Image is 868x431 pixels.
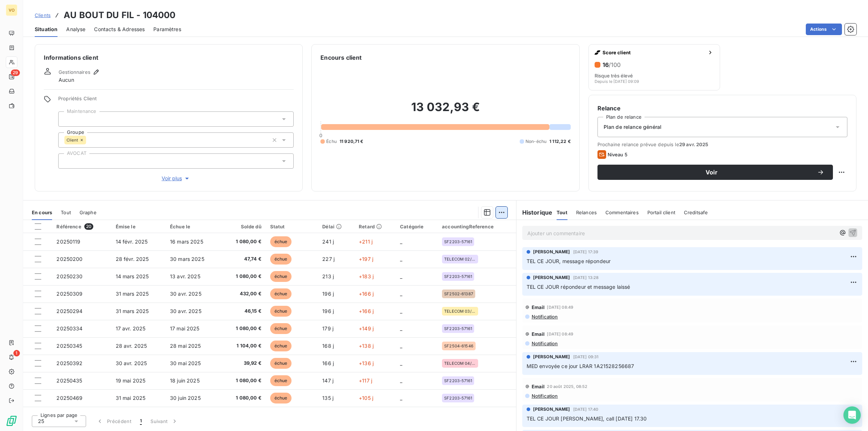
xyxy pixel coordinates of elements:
span: [PERSON_NAME] [533,354,570,360]
button: Actions [806,24,842,35]
span: _ [400,377,402,384]
div: Échue le [170,224,217,229]
span: TELECOM 03/25 [444,309,476,313]
span: 47,74 € [226,255,261,263]
span: 1 080,00 € [226,238,261,245]
span: 1 [140,418,142,425]
button: Précédent [92,414,136,429]
span: échue [270,393,292,403]
span: Notification [531,341,558,346]
span: MED envoyée ce jour LRAR 1A21528256687 [527,363,634,369]
div: Open Intercom Messenger [843,406,861,424]
span: 0 [319,132,322,138]
span: 30 avr. 2025 [170,308,201,314]
span: 30 juin 2025 [170,395,201,401]
img: Logo LeanPay [6,415,17,427]
span: 20250309 [56,291,82,297]
span: 20250119 [56,238,80,245]
span: Niveau 5 [608,152,627,157]
span: Commentaires [605,210,639,215]
span: 18 juin 2025 [170,377,200,384]
span: 179 j [322,325,333,331]
span: Voir plus [162,175,191,182]
span: 30 mars 2025 [170,256,204,262]
div: VO [6,4,17,16]
span: Aucun [59,76,74,84]
span: 1 080,00 € [226,377,261,384]
span: échue [270,236,292,247]
span: 46,15 € [226,308,261,315]
span: +149 j [359,325,374,331]
span: Tout [61,210,71,215]
span: 432,00 € [226,290,261,297]
span: 39,92 € [226,360,261,367]
span: _ [400,325,402,331]
span: 147 j [322,377,333,384]
span: 1 [13,350,20,356]
span: 20 [84,223,93,230]
span: [DATE] 08:49 [547,305,573,309]
span: Situation [35,26,58,33]
span: [DATE] 17:40 [573,407,599,411]
span: 25 [38,418,44,425]
span: _ [400,238,402,245]
h2: 13 032,93 € [320,100,570,122]
span: TELECOM 04/25 [444,361,476,365]
span: Relances [576,210,597,215]
span: +183 j [359,273,374,279]
button: 1 [136,414,146,429]
span: 14 mars 2025 [116,273,149,279]
span: Gestionnaires [59,69,90,75]
span: Paramètres [153,26,181,33]
span: +166 j [359,308,374,314]
span: 31 mai 2025 [116,395,146,401]
h3: AU BOUT DU FIL - 104000 [64,9,175,22]
span: Tout [557,210,567,215]
span: Non-échu [526,138,546,145]
span: TEL CE JOUR [PERSON_NAME], call [DATE] 17.30 [527,415,647,422]
span: 20250469 [56,395,82,401]
span: 20250200 [56,256,82,262]
button: Voir [597,165,833,180]
span: SF2203-57161 [444,379,472,383]
span: [DATE] 09:31 [573,355,599,359]
span: 28 avr. 2025 [116,343,147,349]
span: +138 j [359,343,374,349]
span: échue [270,306,292,317]
div: accountingReference [442,224,512,229]
span: Propriétés Client [58,96,294,106]
span: En cours [32,210,52,215]
span: 17 mai 2025 [170,325,200,331]
span: [PERSON_NAME] [533,249,570,255]
input: Ajouter une valeur [64,116,70,122]
span: _ [400,343,402,349]
span: 1 080,00 € [226,273,261,280]
span: Email [532,304,545,310]
span: _ [400,395,402,401]
div: Émise le [116,224,161,229]
span: 20250334 [56,325,82,331]
span: TELECOM 02/25 [444,257,476,261]
span: 166 j [322,360,334,366]
span: _ [400,360,402,366]
span: Email [532,331,545,337]
span: /100 [609,61,621,68]
span: 17 avr. 2025 [116,325,146,331]
span: 13 avr. 2025 [170,273,200,279]
div: Référence [56,223,107,230]
span: Notification [531,314,558,320]
span: 31 mars 2025 [116,308,149,314]
span: 28 mai 2025 [170,343,201,349]
div: Retard [359,224,391,229]
span: [PERSON_NAME] [533,274,570,281]
div: Statut [270,224,314,229]
span: 14 févr. 2025 [116,238,148,245]
span: SF2502-61387 [444,292,473,296]
span: +105 j [359,395,373,401]
span: Prochaine relance prévue depuis le [597,141,847,147]
span: +166 j [359,291,374,297]
div: Délai [322,224,350,229]
span: 29 [11,69,20,76]
span: Client [67,138,78,142]
span: 20 août 2025, 08:52 [547,384,587,389]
